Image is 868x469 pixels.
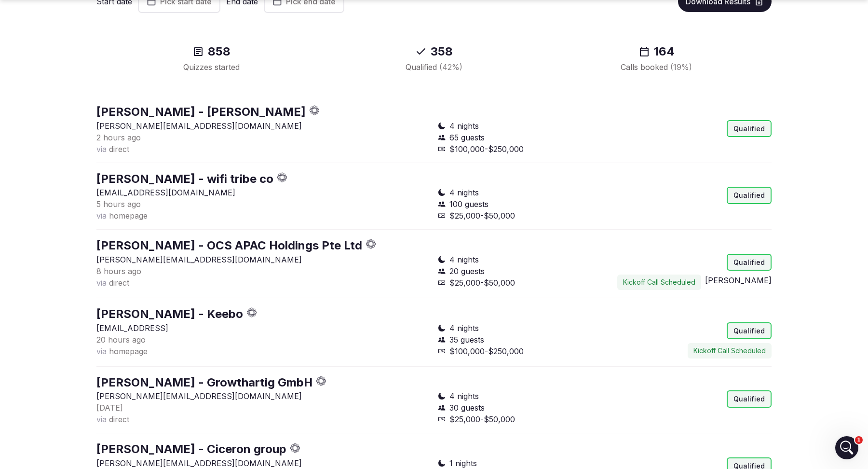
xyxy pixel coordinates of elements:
div: Calls booked [557,61,756,73]
button: Kickoff Call Scheduled [617,275,701,290]
span: 8 hours ago [96,266,141,276]
button: [PERSON_NAME] [705,275,772,286]
button: [PERSON_NAME] - wifi tribe co [96,171,273,187]
span: via [96,144,107,154]
span: 1 [855,436,863,444]
span: 4 nights [449,254,479,265]
span: 20 guests [449,265,485,277]
div: 164 [557,44,756,59]
span: 100 guests [449,198,488,210]
span: 20 hours ago [96,335,146,345]
div: $25,000-$50,000 [438,277,601,289]
button: [PERSON_NAME] - Growthartig GmbH [96,374,312,391]
span: 4 nights [449,187,479,198]
p: [PERSON_NAME][EMAIL_ADDRESS][DOMAIN_NAME] [96,390,430,402]
a: [PERSON_NAME] - Ciceron group [96,442,286,456]
div: $100,000-$250,000 [438,143,601,155]
div: Qualified [727,120,772,138]
span: homepage [109,346,148,356]
div: Qualified [334,61,533,73]
span: direct [109,414,129,424]
p: [EMAIL_ADDRESS][DOMAIN_NAME] [96,187,430,198]
p: [PERSON_NAME][EMAIL_ADDRESS][DOMAIN_NAME] [96,254,430,265]
div: Quizzes started [112,61,311,73]
span: 1 nights [449,457,477,469]
span: ( 19 %) [670,62,692,72]
span: homepage [109,211,148,221]
span: 4 nights [449,120,479,132]
div: Qualified [727,187,772,204]
span: 35 guests [449,334,484,345]
span: direct [109,144,129,154]
span: 4 nights [449,390,479,402]
div: $25,000-$50,000 [438,210,601,221]
p: [PERSON_NAME][EMAIL_ADDRESS][DOMAIN_NAME] [96,120,430,132]
a: [PERSON_NAME] - Growthartig GmbH [96,375,312,389]
div: 358 [334,44,533,59]
button: [PERSON_NAME] - Ciceron group [96,441,286,457]
span: ( 42 %) [439,62,462,72]
a: [PERSON_NAME] - Keebo [96,307,243,321]
button: [DATE] [96,402,123,414]
button: 20 hours ago [96,334,146,345]
div: $100,000-$250,000 [438,345,601,357]
div: Qualified [727,254,772,271]
iframe: Intercom live chat [835,436,858,459]
a: [PERSON_NAME] - [PERSON_NAME] [96,105,306,119]
span: 65 guests [449,132,485,143]
span: via [96,346,107,356]
span: via [96,278,107,288]
button: 2 hours ago [96,132,141,143]
button: [PERSON_NAME] - Keebo [96,306,243,322]
div: 858 [112,44,311,59]
span: 30 guests [449,402,485,414]
span: 4 nights [449,322,479,334]
span: via [96,211,107,221]
span: 5 hours ago [96,199,141,209]
button: 5 hours ago [96,198,141,210]
span: 2 hours ago [96,133,141,142]
a: [PERSON_NAME] - wifi tribe co [96,172,273,186]
button: [PERSON_NAME] - [PERSON_NAME] [96,104,306,120]
span: [DATE] [96,403,123,413]
button: 8 hours ago [96,265,141,277]
div: Qualified [727,322,772,340]
button: Kickoff Call Scheduled [688,343,772,359]
button: [PERSON_NAME] - OCS APAC Holdings Pte Ltd [96,237,362,254]
a: [PERSON_NAME] - OCS APAC Holdings Pte Ltd [96,238,362,252]
span: direct [109,278,129,288]
span: via [96,414,107,424]
div: Qualified [727,390,772,408]
p: [EMAIL_ADDRESS] [96,322,430,334]
p: [PERSON_NAME][EMAIL_ADDRESS][DOMAIN_NAME] [96,457,430,469]
div: $25,000-$50,000 [438,414,601,425]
